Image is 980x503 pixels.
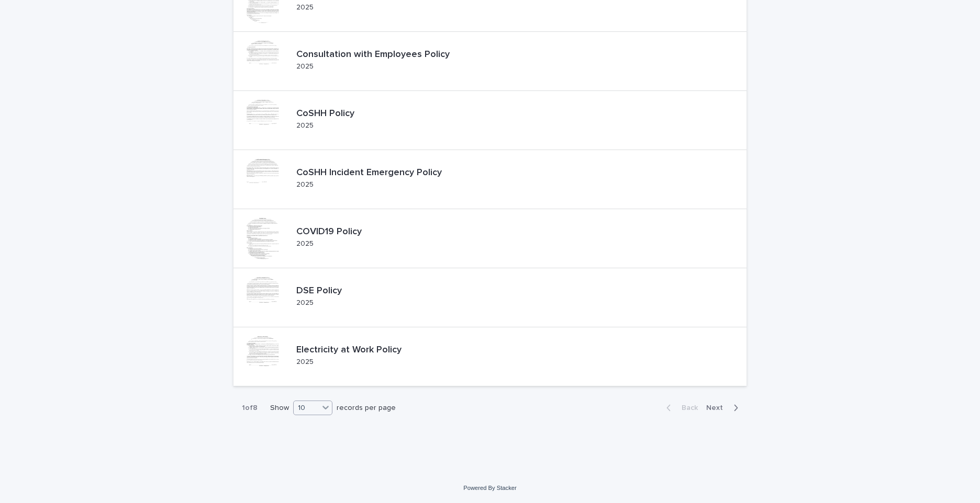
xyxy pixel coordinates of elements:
[296,108,372,120] p: CoSHH Policy
[337,404,396,413] p: records per page
[296,167,459,179] p: CoSHH Incident Emergency Policy
[233,150,747,209] a: CoSHH Incident Emergency Policy2025
[463,485,516,491] a: Powered By Stacker
[675,404,698,411] span: Back
[296,358,314,367] p: 2025
[296,49,467,61] p: Consultation with Employees Policy
[294,403,319,414] div: 10
[233,395,266,421] p: 1 of 8
[658,403,702,413] button: Back
[296,345,419,356] p: Electricity at Work Policy
[702,403,747,413] button: Next
[233,268,747,327] a: DSE Policy2025
[233,91,747,150] a: CoSHH Policy2025
[270,404,289,413] p: Show
[296,121,314,130] p: 2025
[233,209,747,268] a: COVID19 Policy2025
[706,404,729,411] span: Next
[296,226,379,238] p: COVID19 Policy
[296,285,359,297] p: DSE Policy
[296,299,314,307] p: 2025
[233,32,747,91] a: Consultation with Employees Policy2025
[296,3,314,12] p: 2025
[296,239,314,248] p: 2025
[296,180,314,189] p: 2025
[296,62,314,71] p: 2025
[233,327,747,386] a: Electricity at Work Policy2025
